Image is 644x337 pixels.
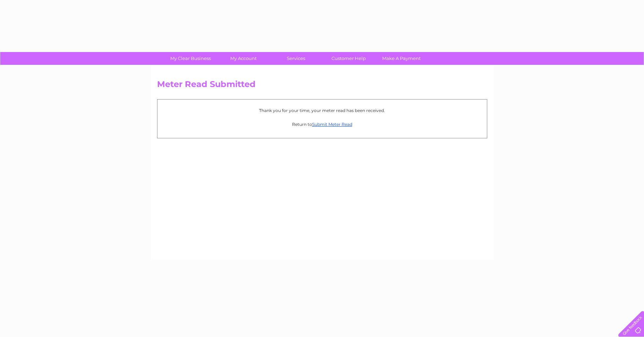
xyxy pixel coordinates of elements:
[320,52,377,65] a: Customer Help
[157,79,487,93] h2: Meter Read Submitted
[161,107,483,114] p: Thank you for your time, your meter read has been received.
[162,52,219,65] a: My Clear Business
[312,122,352,127] a: Submit Meter Read
[161,121,483,128] p: Return to
[267,52,325,65] a: Services
[373,52,430,65] a: Make A Payment
[215,52,272,65] a: My Account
